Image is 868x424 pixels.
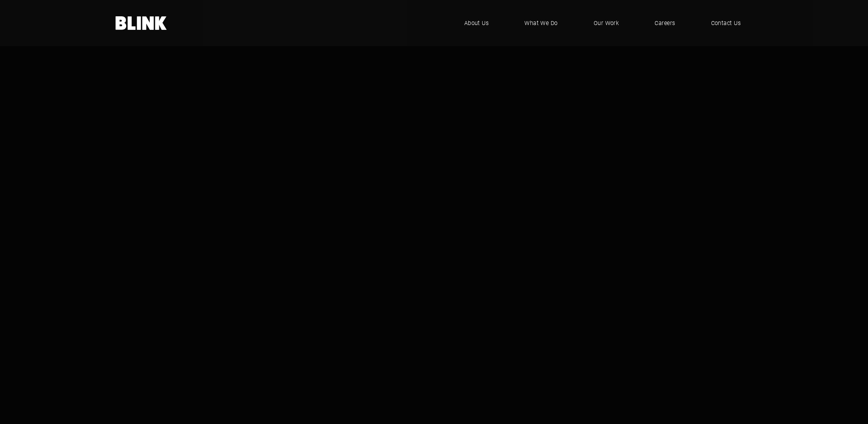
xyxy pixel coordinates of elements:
span: About Us [464,19,489,27]
a: Home [115,16,167,30]
span: Contact Us [711,19,741,27]
span: What We Do [524,19,558,27]
a: Contact Us [699,11,753,35]
span: Our Work [594,19,619,27]
a: About Us [452,11,501,35]
a: Careers [643,11,687,35]
a: Our Work [582,11,631,35]
span: Careers [655,19,675,27]
a: What We Do [512,11,570,35]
